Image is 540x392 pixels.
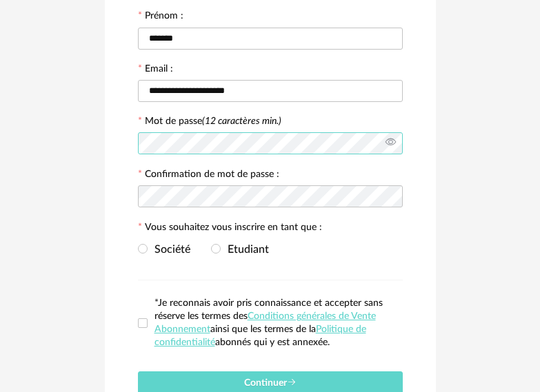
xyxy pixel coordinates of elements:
[202,116,281,126] i: (12 caractères min.)
[138,11,183,23] label: Prénom :
[148,244,190,255] span: Société
[145,116,281,126] label: Mot de passe
[138,169,279,182] label: Confirmation de mot de passe :
[154,298,383,347] span: *Je reconnais avoir pris connaissance et accepter sans réserve les termes des ainsi que les terme...
[138,223,322,235] label: Vous souhaitez vous inscrire en tant que :
[244,378,297,388] span: Continuer
[138,64,173,76] label: Email :
[221,244,269,255] span: Etudiant
[154,311,376,334] a: Conditions générales de Vente Abonnement
[154,324,366,347] a: Politique de confidentialité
